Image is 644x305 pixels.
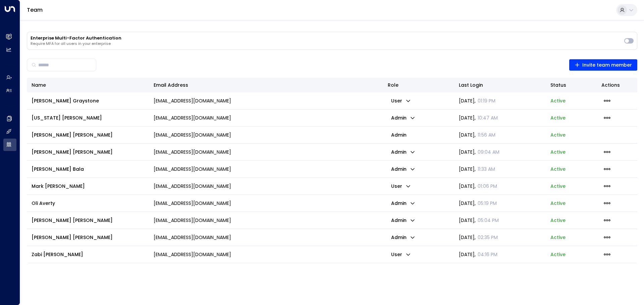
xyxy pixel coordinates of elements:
button: admin [388,216,419,225]
span: 11:56 AM [478,132,495,138]
p: active [550,217,566,224]
div: Email Address [154,81,378,89]
span: 01:19 PM [478,97,495,104]
div: Name [32,81,46,89]
button: user [388,96,414,105]
p: [EMAIL_ADDRESS][DOMAIN_NAME] [154,234,231,241]
p: [EMAIL_ADDRESS][DOMAIN_NAME] [154,115,231,121]
span: [PERSON_NAME] [PERSON_NAME] [32,132,113,138]
button: user [388,181,414,191]
span: Invite team member [575,61,632,69]
span: [DATE] , [459,251,497,258]
p: active [550,166,566,172]
span: [DATE] , [459,200,497,207]
span: [DATE] , [459,217,499,224]
p: active [550,251,566,258]
span: [PERSON_NAME] Bala [32,166,84,172]
span: Oli Averty [32,200,55,207]
p: active [550,234,566,241]
button: admin [388,199,419,208]
button: Invite team member [569,59,638,71]
p: active [550,183,566,189]
div: Role [388,81,449,89]
span: [DATE] , [459,115,498,121]
span: [DATE] , [459,234,498,241]
p: [EMAIL_ADDRESS][DOMAIN_NAME] [154,200,231,207]
p: Require MFA for all users in your enterprise [31,42,621,46]
span: Mark [PERSON_NAME] [32,183,85,189]
span: [DATE] , [459,97,495,104]
span: 04:16 PM [478,251,497,258]
span: [DATE] , [459,183,497,189]
span: [PERSON_NAME] [PERSON_NAME] [32,149,113,155]
div: Name [32,81,144,89]
p: [EMAIL_ADDRESS][DOMAIN_NAME] [154,183,231,189]
span: [PERSON_NAME] [PERSON_NAME] [32,234,113,241]
p: active [550,149,566,155]
button: admin [388,113,419,123]
p: [EMAIL_ADDRESS][DOMAIN_NAME] [154,149,231,155]
button: admin [388,147,419,157]
span: 10:47 AM [478,115,498,121]
p: [EMAIL_ADDRESS][DOMAIN_NAME] [154,217,231,224]
a: Team [27,6,43,14]
div: Last Login [459,81,483,89]
p: admin [388,130,410,140]
span: [PERSON_NAME] [PERSON_NAME] [32,217,113,224]
span: 05:04 PM [478,217,499,224]
p: [EMAIL_ADDRESS][DOMAIN_NAME] [154,166,231,172]
span: 01:06 PM [478,183,497,189]
span: [DATE] , [459,149,499,155]
span: [PERSON_NAME] Graystone [32,97,99,104]
div: Email Address [154,81,188,89]
span: [US_STATE] [PERSON_NAME] [32,115,102,121]
button: user [388,250,414,259]
span: 09:04 AM [478,149,499,155]
span: [DATE] , [459,166,495,172]
p: active [550,115,566,121]
p: [EMAIL_ADDRESS][DOMAIN_NAME] [154,251,231,258]
span: 11:33 AM [478,166,495,172]
span: 02:35 PM [478,234,498,241]
button: admin [388,233,419,242]
span: Zabi [PERSON_NAME] [32,251,83,258]
p: active [550,97,566,104]
button: admin [388,164,419,174]
h3: Enterprise Multi-Factor Authentication [31,35,621,41]
p: [EMAIL_ADDRESS][DOMAIN_NAME] [154,132,231,138]
p: active [550,132,566,138]
p: [EMAIL_ADDRESS][DOMAIN_NAME] [154,97,231,104]
span: [DATE] , [459,132,495,138]
div: Status [550,81,592,89]
span: 05:19 PM [478,200,497,207]
p: active [550,200,566,207]
div: Actions [601,81,633,89]
div: Last Login [459,81,541,89]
